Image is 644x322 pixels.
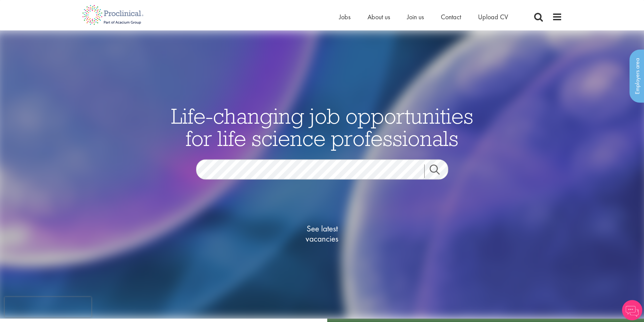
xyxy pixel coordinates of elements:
[424,165,453,178] a: Job search submit button
[171,102,473,152] span: Life-changing job opportunities for life science professionals
[478,13,508,21] a: Upload CV
[622,300,642,320] img: Chatbot
[407,13,424,21] a: Join us
[288,224,356,244] span: See latest vacancies
[5,297,91,317] iframe: reCAPTCHA
[441,13,461,21] a: Contact
[339,13,351,21] a: Jobs
[288,197,356,271] a: See latestvacancies
[367,13,390,21] a: About us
